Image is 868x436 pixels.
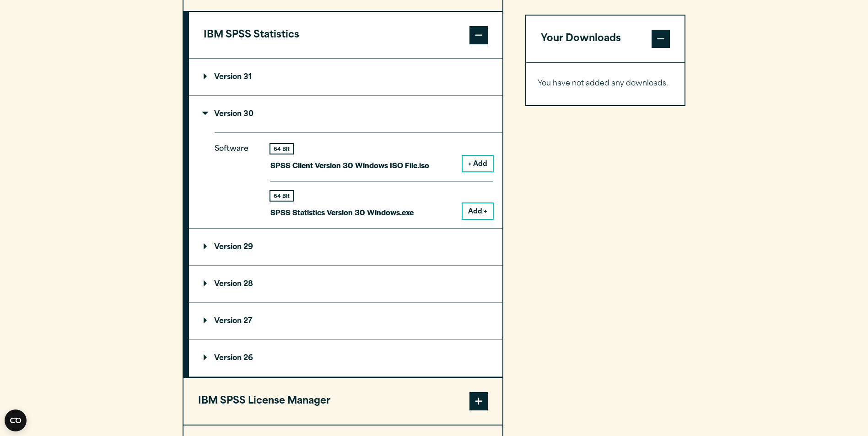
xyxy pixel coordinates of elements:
[270,206,414,219] p: SPSS Statistics Version 30 Windows.exe
[204,74,252,81] p: Version 31
[463,203,493,219] button: Add +
[463,156,493,171] button: + Add
[189,59,502,96] summary: Version 31
[189,340,502,377] summary: Version 26
[526,16,685,62] button: Your Downloads
[204,355,253,362] p: Version 26
[270,191,293,201] div: 64 Bit
[189,12,502,58] button: IBM SPSS Statistics
[5,409,27,431] button: Open CMP widget
[204,111,253,118] p: Version 30
[270,159,429,172] p: SPSS Client Version 30 Windows ISO File.iso
[189,266,502,303] summary: Version 28
[204,318,252,325] p: Version 27
[204,244,253,251] p: Version 29
[538,77,674,90] p: You have not added any downloads.
[189,96,502,133] summary: Version 30
[189,58,502,377] div: IBM SPSS Statistics
[189,229,502,266] summary: Version 29
[183,378,502,425] button: IBM SPSS License Manager
[526,62,685,105] div: Your Downloads
[270,144,293,154] div: 64 Bit
[189,303,502,340] summary: Version 27
[204,281,253,288] p: Version 28
[215,143,256,212] p: Software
